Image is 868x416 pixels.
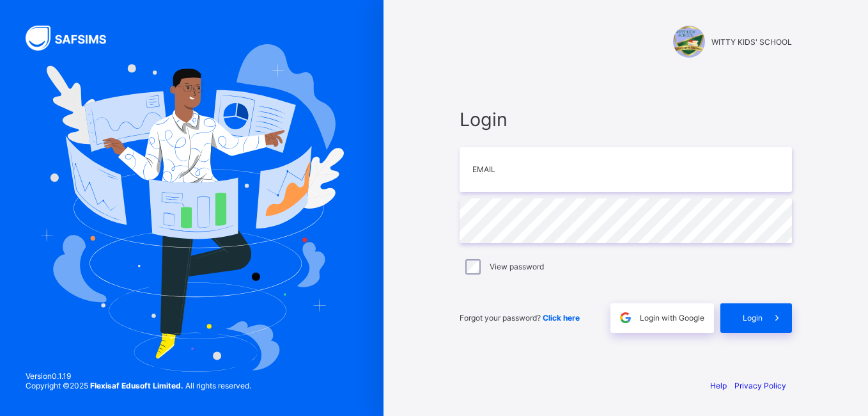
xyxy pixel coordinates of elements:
span: Login [743,313,763,323]
span: WITTY KIDS' SCHOOL [711,37,792,47]
span: Copyright © 2025 All rights reserved. [26,381,251,390]
span: Forgot your password? [460,313,580,323]
span: Login [460,108,792,131]
label: View password [490,262,544,271]
img: SAFSIMS Logo [26,26,121,51]
img: google.396cfc9801f0270233282035f929180a.svg [618,310,633,325]
strong: Flexisaf Edusoft Limited. [90,381,183,390]
span: Login with Google [640,313,704,323]
a: Privacy Policy [734,381,786,390]
a: Click here [543,313,580,323]
a: Help [710,381,727,390]
img: Hero Image [40,44,344,372]
span: Version 0.1.19 [26,371,251,381]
